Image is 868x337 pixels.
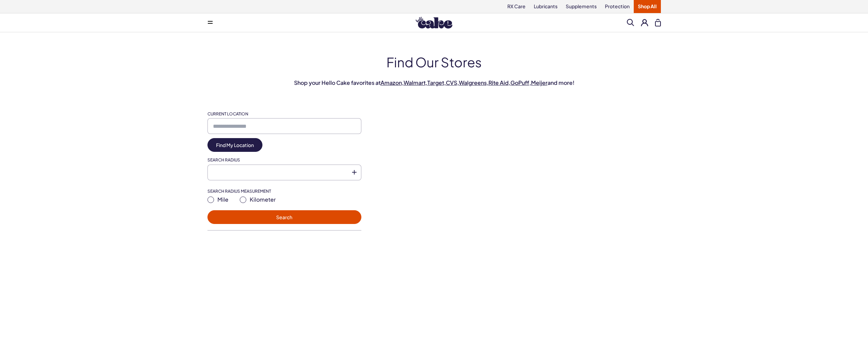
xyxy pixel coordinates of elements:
label: Search Radius Measurement [207,189,361,194]
img: Hello Cake [416,17,452,29]
a: Rite Aid [488,79,509,86]
span: Kilometer [250,196,276,203]
a: Walgreens [459,79,487,86]
a: Find My Location [207,138,262,152]
a: Meijer [531,79,548,86]
label: Current Location [207,111,361,117]
span: Mile [217,196,228,203]
a: CVS [446,79,457,86]
label: Search Radius [207,157,361,163]
a: Walmart [404,79,426,86]
button: Search [207,210,361,224]
a: Amazon [381,79,402,86]
a: Target [427,79,444,86]
p: Shop your Hello Cake favorites at , , , , , , , and more! [207,79,661,87]
a: GoPuff [510,79,529,86]
h1: Find Our Stores [207,53,661,71]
